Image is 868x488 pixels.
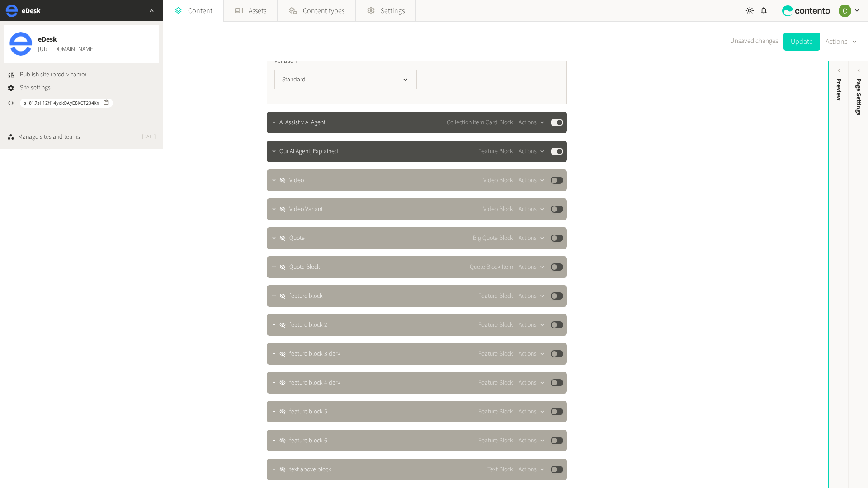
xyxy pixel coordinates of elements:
span: Big Quote Block [473,234,513,243]
div: Preview [834,78,844,101]
button: s_01JsH1ZM14yekDAyE8KCT234Km [20,99,113,108]
span: Feature Block [478,349,513,359]
span: Feature Block [478,436,513,446]
span: feature block 5 [289,407,327,417]
button: Actions [519,291,545,301]
button: Actions [519,435,545,446]
span: Feature Block [478,320,513,330]
span: Quote [289,234,305,243]
span: eDesk [38,34,95,45]
span: Collection Item Card Block [447,118,513,127]
a: Site settings [7,83,51,93]
button: Actions [519,377,545,388]
div: Manage sites and teams [18,132,80,142]
span: Video Variant [289,205,323,214]
a: [URL][DOMAIN_NAME] [38,45,95,54]
span: feature block 3 dark [289,349,340,359]
img: eDesk [5,5,18,17]
span: Text Block [487,465,513,474]
span: Settings [381,5,405,16]
span: Feature Block [478,378,513,388]
button: Actions [519,117,545,128]
span: Feature Block [478,407,513,417]
button: Actions [519,319,545,330]
img: Chloe Ryan [839,5,851,17]
button: Actions [519,204,545,215]
span: Unsaved changes [730,36,778,47]
button: Actions [519,175,545,186]
span: text above block [289,465,331,474]
button: Actions [519,262,545,272]
button: Actions [826,33,857,51]
button: Actions [519,406,545,417]
span: Video Block [483,176,513,185]
span: AI Assist v AI Agent [279,118,325,127]
button: Standard [274,70,417,89]
span: Variation [274,56,300,66]
span: s_01JsH1ZM14yekDAyE8KCT234Km [24,99,99,107]
button: Actions [519,348,545,359]
button: Actions [519,146,545,157]
button: Actions [519,464,545,475]
img: eDesk [9,32,33,56]
span: Video [289,176,304,185]
span: Publish site (prod-vizamo) [20,70,86,80]
button: Update [783,33,820,51]
a: Manage sites and teams [7,132,80,142]
span: feature block [289,291,323,301]
h2: eDesk [22,5,41,16]
button: Actions [519,233,545,244]
span: Our AI Agent, Explained [279,147,338,156]
span: Video Block [483,205,513,214]
span: Page Settings [854,78,863,115]
span: [DATE] [142,133,156,141]
span: feature block 6 [289,436,327,446]
span: Feature Block [478,291,513,301]
span: Feature Block [478,147,513,156]
span: Content types [303,5,344,16]
span: Quote Block Item [470,263,513,272]
span: Quote Block [289,263,320,272]
button: Publish site (prod-vizamo) [7,70,86,80]
span: Site settings [20,83,51,93]
span: feature block 4 dark [289,378,340,388]
span: feature block 2 [289,320,327,330]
